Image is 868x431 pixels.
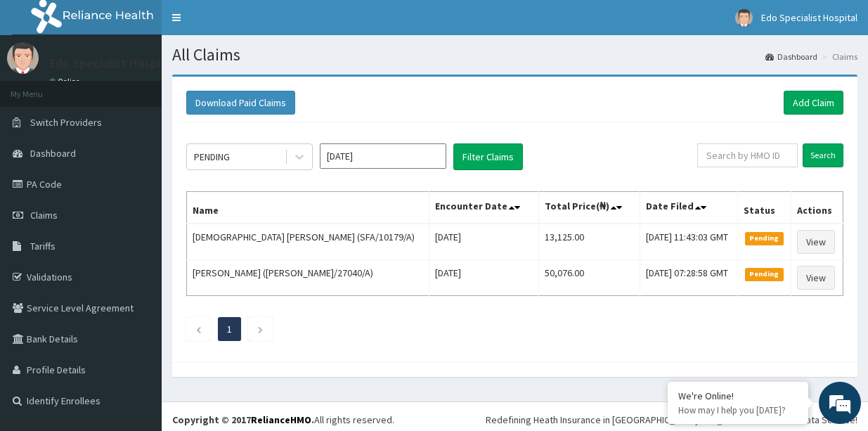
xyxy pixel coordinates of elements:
[784,91,843,115] a: Add Claim
[429,224,539,260] td: [DATE]
[745,268,784,281] span: Pending
[486,413,857,427] div: Redefining Heath Insurance in [GEOGRAPHIC_DATA] using Telemedicine and Data Science!
[49,57,176,70] p: Edo Specialist Hospital
[453,143,523,170] button: Filter Claims
[797,230,835,254] a: View
[30,147,76,160] span: Dashboard
[803,143,843,167] input: Search
[320,143,446,169] input: Select Month and Year
[738,192,791,224] th: Status
[7,42,39,74] img: User Image
[187,260,429,296] td: [PERSON_NAME] ([PERSON_NAME]/27040/A)
[429,192,539,224] th: Encounter Date
[187,224,429,260] td: [DEMOGRAPHIC_DATA] [PERSON_NAME] (SFA/10179/A)
[73,79,236,97] div: Chat with us now
[791,192,843,224] th: Actions
[678,390,798,402] div: We're Online!
[538,260,640,296] td: 50,076.00
[186,91,295,115] button: Download Paid Claims
[640,260,738,296] td: [DATE] 07:28:58 GMT
[538,192,640,224] th: Total Price(₦)
[538,224,640,260] td: 13,125.00
[231,7,264,41] div: Minimize live chat window
[640,224,738,260] td: [DATE] 11:43:03 GMT
[49,77,83,86] a: Online
[172,413,314,426] strong: Copyright © 2017 .
[745,232,784,245] span: Pending
[251,413,311,426] a: RelianceHMO
[640,192,738,224] th: Date Filed
[797,266,835,290] a: View
[82,127,194,269] span: We're online!
[7,284,268,333] textarea: Type your message and hit 'Enter'
[30,116,102,129] span: Switch Providers
[30,209,58,221] span: Claims
[735,9,753,27] img: User Image
[697,143,798,167] input: Search by HMO ID
[194,150,230,164] div: PENDING
[765,51,817,63] a: Dashboard
[819,51,857,63] li: Claims
[172,46,857,64] h1: All Claims
[257,323,264,335] a: Next page
[227,323,232,335] a: Page 1 is your current page
[195,323,202,335] a: Previous page
[187,192,429,224] th: Name
[429,260,539,296] td: [DATE]
[761,11,857,24] span: Edo Specialist Hospital
[30,240,56,252] span: Tariffs
[678,404,798,416] p: How may I help you today?
[26,70,57,105] img: d_794563401_company_1708531726252_794563401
